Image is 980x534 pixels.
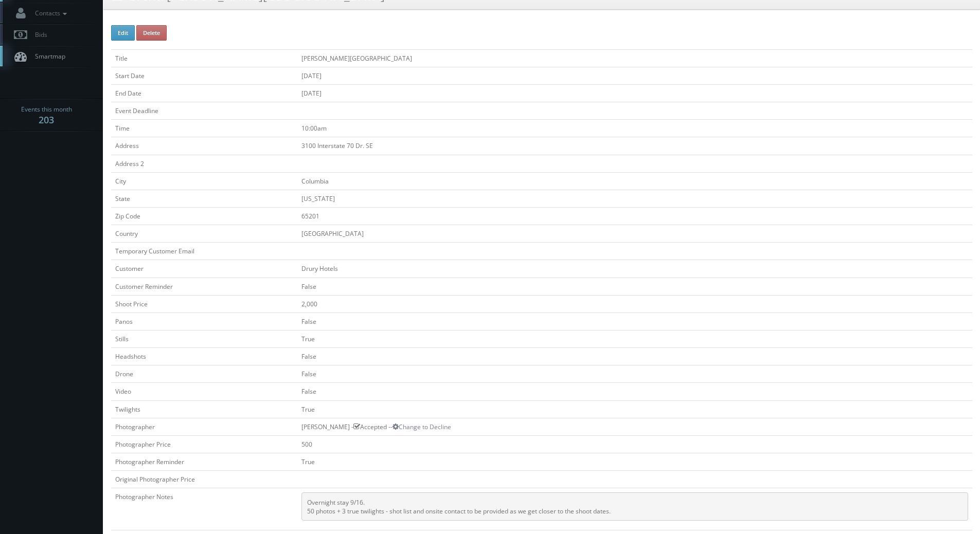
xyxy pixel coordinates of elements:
td: [US_STATE] [297,190,972,207]
td: Country [111,225,297,243]
td: 10:00am [297,120,972,137]
td: Stills [111,330,297,347]
strong: 203 [39,114,54,126]
td: True [297,400,972,418]
td: Title [111,49,297,67]
td: Headshots [111,348,297,365]
td: Customer [111,260,297,278]
button: Edit [111,25,135,41]
td: Video [111,383,297,400]
td: False [297,348,972,365]
td: End Date [111,84,297,102]
td: Panos [111,312,297,330]
td: Shoot Price [111,295,297,312]
td: True [297,330,972,347]
span: Events this month [21,104,72,115]
td: 3100 Interstate 70 Dr. SE [297,137,972,155]
td: False [297,365,972,383]
td: Start Date [111,67,297,84]
td: 65201 [297,207,972,225]
td: [PERSON_NAME][GEOGRAPHIC_DATA] [297,49,972,67]
td: Drone [111,365,297,383]
td: Zip Code [111,207,297,225]
button: Delete [136,25,167,41]
td: Drury Hotels [297,260,972,278]
td: Time [111,120,297,137]
td: [PERSON_NAME] - Accepted -- [297,418,972,435]
td: [GEOGRAPHIC_DATA] [297,225,972,243]
td: Photographer Reminder [111,453,297,470]
td: Original Photographer Price [111,471,297,488]
td: Temporary Customer Email [111,243,297,260]
td: Twilights [111,400,297,418]
td: State [111,190,297,207]
span: Bids [30,30,47,39]
td: City [111,172,297,190]
td: 500 [297,435,972,453]
a: Change to Decline [393,422,451,431]
td: [DATE] [297,67,972,84]
td: Photographer Price [111,435,297,453]
td: Columbia [297,172,972,190]
td: Photographer Notes [111,488,297,530]
span: Smartmap [30,52,65,61]
td: Photographer [111,418,297,435]
td: False [297,383,972,400]
pre: Overnight stay 9/16. 50 photos + 3 true twilights - shot list and onsite contact to be provided a... [301,492,968,521]
td: Customer Reminder [111,278,297,295]
td: False [297,312,972,330]
td: True [297,453,972,470]
td: Address 2 [111,155,297,172]
td: False [297,278,972,295]
td: [DATE] [297,84,972,102]
td: Address [111,137,297,155]
td: 2,000 [297,295,972,312]
td: Event Deadline [111,102,297,120]
span: Contacts [30,9,69,17]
